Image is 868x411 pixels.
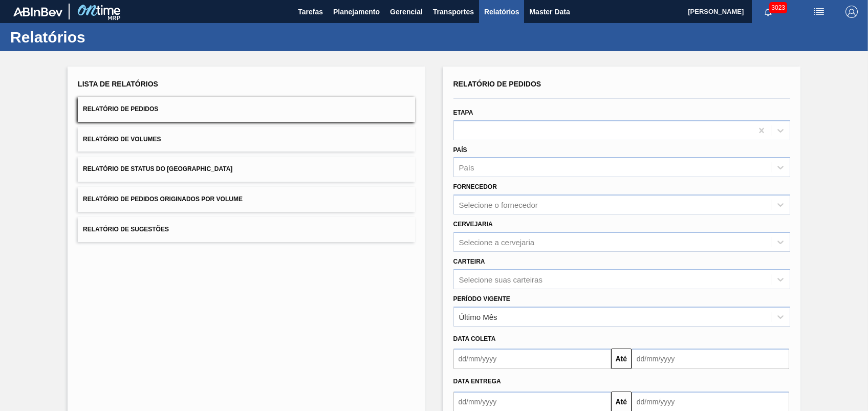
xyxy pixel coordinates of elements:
img: Logout [845,6,858,18]
div: País [459,163,474,172]
button: Relatório de Volumes [78,127,415,152]
span: Gerencial [390,6,423,18]
span: Data coleta [453,335,496,342]
div: Selecione suas carteiras [459,275,542,284]
img: TNhmsLtSVTkK8tSr43FrP2fwEKptu5GPRR3wAAAABJRU5ErkJggg== [13,7,62,16]
span: Master Data [529,6,570,18]
button: Relatório de Sugestões [78,217,415,242]
button: Notificações [752,5,785,19]
div: Selecione o fornecedor [459,201,538,209]
span: Data entrega [453,378,501,385]
span: Planejamento [333,6,380,18]
span: Relatório de Pedidos Originados por Volume [83,196,243,203]
div: Último Mês [459,312,497,321]
label: Fornecedor [453,183,497,190]
button: Relatório de Pedidos Originados por Volume [78,187,415,212]
div: Selecione a cervejaria [459,237,535,246]
button: Relatório de Status do [GEOGRAPHIC_DATA] [78,157,415,182]
label: País [453,146,467,154]
span: 3023 [769,2,787,13]
img: userActions [813,6,825,18]
button: Relatório de Pedidos [78,97,415,122]
input: dd/mm/yyyy [453,349,611,369]
input: dd/mm/yyyy [632,349,789,369]
h1: Relatórios [10,31,192,43]
span: Relatório de Status do [GEOGRAPHIC_DATA] [83,165,232,172]
span: Lista de Relatórios [78,80,158,88]
span: Relatórios [484,6,519,18]
span: Relatório de Volumes [83,136,161,143]
label: Etapa [453,109,473,116]
label: Cervejaria [453,221,493,228]
span: Transportes [433,6,474,18]
span: Relatório de Pedidos [453,80,541,88]
span: Relatório de Pedidos [83,105,158,113]
button: Até [611,349,632,369]
span: Relatório de Sugestões [83,226,169,233]
label: Período Vigente [453,295,510,302]
span: Tarefas [298,6,323,18]
label: Carteira [453,258,485,265]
